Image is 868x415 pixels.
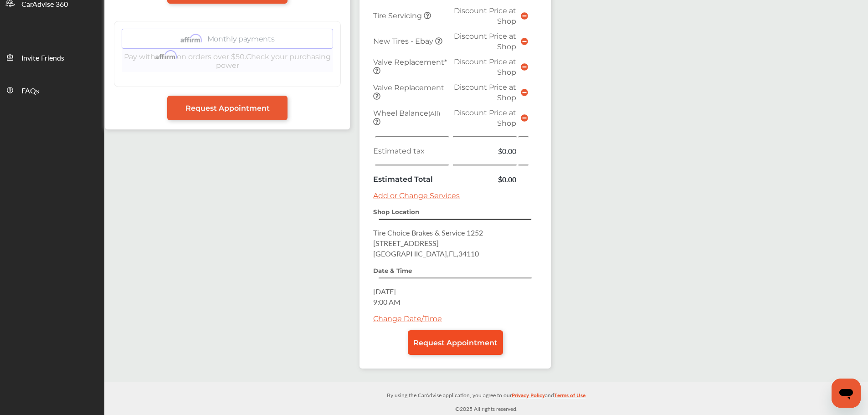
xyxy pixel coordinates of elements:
strong: Date & Time [373,267,412,274]
td: $0.00 [451,172,519,187]
a: Add or Change Services [373,191,460,200]
div: © 2025 All rights reserved. [104,382,868,415]
span: Discount Price at Shop [454,108,516,128]
span: FAQs [21,85,39,97]
small: (All) [428,110,440,117]
td: Estimated tax [371,143,451,159]
span: [STREET_ADDRESS] [373,238,439,248]
span: Request Appointment [413,338,498,347]
iframe: Button to launch messaging window [832,379,861,408]
span: Request Appointment [185,104,270,113]
span: Discount Price at Shop [454,6,516,26]
strong: Shop Location [373,208,419,215]
span: Valve Replacement [373,83,444,92]
a: Change Date/Time [373,314,442,323]
p: By using the CarAdvise application, you agree to our and [104,390,868,400]
span: New Tires - Ebay [373,37,435,46]
span: [GEOGRAPHIC_DATA] , FL , 34110 [373,248,479,259]
td: $0.00 [451,143,519,159]
span: Tire Choice Brakes & Service 1252 [373,227,483,238]
a: Request Appointment [408,330,503,355]
span: [DATE] [373,286,396,297]
span: Wheel Balance [373,109,440,118]
span: Discount Price at Shop [454,32,516,51]
span: Discount Price at Shop [454,57,516,77]
span: Tire Servicing [373,11,424,20]
a: Terms of Use [554,390,586,404]
a: Request Appointment [167,96,288,120]
td: Estimated Total [371,172,451,187]
span: Valve Replacement* [373,58,447,67]
span: Invite Friends [21,52,64,64]
span: 9:00 AM [373,297,401,307]
a: Privacy Policy [512,390,545,404]
span: Discount Price at Shop [454,83,516,102]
